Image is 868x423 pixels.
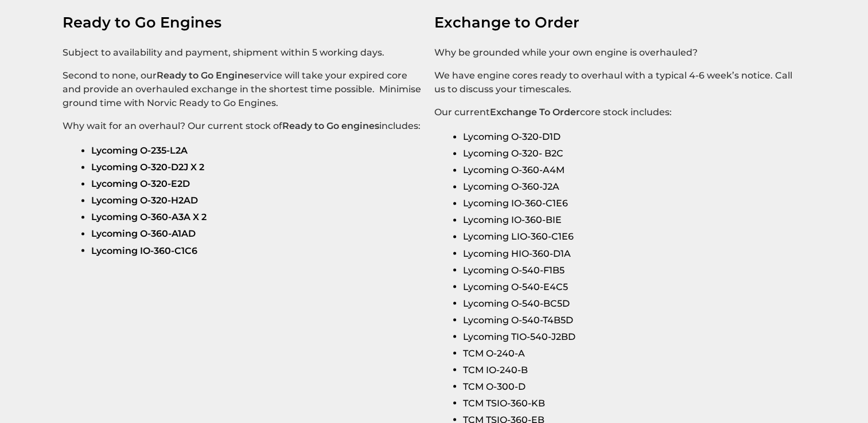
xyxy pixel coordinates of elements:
li: Lycoming IO-360-C1E6 [463,195,797,211]
li: Lycoming LIO-360-C1E6 [463,228,797,245]
b: Ready to Go engines [282,120,379,131]
li: Lycoming TIO-540-J2BD [463,328,797,344]
p: Why wait for an overhaul? Our current stock of includes: [63,119,425,133]
li: Lycoming O-320- B2C [463,145,797,162]
li: Lycoming O-540-E4C5 [463,278,797,295]
strong: Lycoming O-360-A3A X 2 [91,211,207,222]
strong: Lycoming IO-360-C1C6 [91,245,197,256]
p: We have engine cores ready to overhaul with a typical 4-6 week’s notice. Call us to discuss your ... [434,69,797,96]
li: Lycoming IO-360-BIE [463,211,797,228]
strong: Ready to Go Engine [157,70,250,81]
li: TCM O-300-D [463,378,797,394]
li: Lycoming O-320-D1D [463,128,797,145]
li: Lycoming O-360-J2A [463,178,797,195]
li: TCM O-240-A [463,344,797,361]
li: Lycoming O-540-F1B5 [463,261,797,278]
p: Our current core stock includes: [434,105,797,119]
p: Subject to availability and payment, shipment within 5 working days. [63,46,425,60]
strong: Lycoming O-320-E2D [91,178,190,189]
li: TCM IO-240-B [463,361,797,378]
span: Exchange to Order [434,13,579,31]
strong: Lycoming O-360-A1AD [91,228,196,239]
strong: Exchange To Order [490,107,580,117]
li: Lycoming HIO-360-D1A [463,245,797,261]
p: Why be grounded while your own engine is overhauled? [434,46,797,60]
strong: Lycoming O-235-L2A [91,145,188,156]
span: Ready to Go Engines [63,13,221,31]
li: Lycoming O-360-A4M [463,162,797,178]
strong: Lycoming O-320-D2J X 2 [91,162,204,173]
strong: Lycoming O-320-H2AD [91,195,198,206]
li: TCM TSIO-360-KB [463,394,797,411]
li: Lycoming O-540-BC5D [463,295,797,311]
li: Lycoming O-540-T4B5D [463,311,797,328]
p: Second to none, our service will take your expired core and provide an overhauled exchange in the... [63,69,425,110]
